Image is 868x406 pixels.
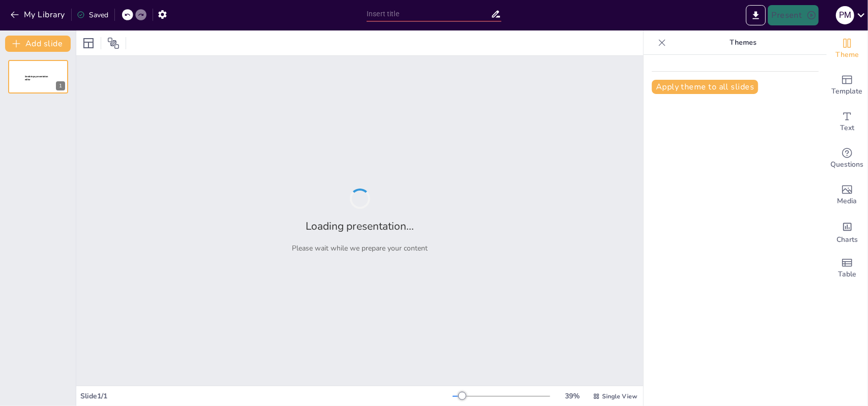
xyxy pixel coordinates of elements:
button: Present [768,5,819,25]
span: Charts [836,234,858,245]
span: Table [838,269,856,280]
div: Add text boxes [827,104,867,140]
div: Layout [80,35,97,51]
div: 39 % [560,391,585,401]
span: Media [837,196,857,207]
span: Template [832,86,863,97]
div: Add charts and graphs [827,213,867,250]
div: 1 [56,81,65,90]
div: Saved [77,10,108,20]
span: Theme [835,49,859,60]
div: Get real-time input from your audience [827,140,867,177]
button: My Library [8,7,69,23]
div: Add images, graphics, shapes or video [827,177,867,213]
span: Position [107,37,119,49]
span: Single View [602,392,637,400]
span: Sendsteps presentation editor [25,75,48,81]
div: P M [836,6,854,24]
h2: Loading presentation... [306,219,414,233]
div: Slide 1 / 1 [80,391,453,401]
button: Add slide [5,36,71,52]
div: Add a table [827,250,867,287]
span: Questions [831,159,864,170]
p: Themes [670,30,817,55]
div: 1 [8,60,68,93]
button: Export to PowerPoint [746,5,766,25]
button: P M [836,5,854,25]
div: Change the overall theme [827,30,867,67]
input: Insert title [367,7,491,21]
div: Add ready made slides [827,67,867,104]
button: Apply theme to all slides [652,80,758,94]
p: Please wait while we prepare your content [292,243,428,253]
span: Text [840,122,854,134]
